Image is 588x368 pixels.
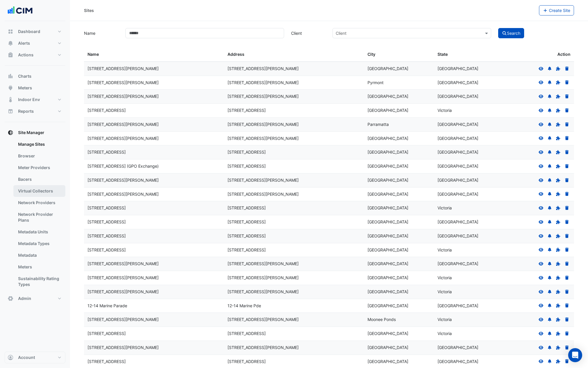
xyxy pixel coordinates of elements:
div: [STREET_ADDRESS] [228,163,360,170]
div: [GEOGRAPHIC_DATA] [367,191,430,198]
div: [GEOGRAPHIC_DATA] [437,261,501,267]
div: 12-14 Marine Parade [87,303,220,309]
div: [STREET_ADDRESS][PERSON_NAME] [228,121,360,128]
div: [GEOGRAPHIC_DATA] [437,93,501,100]
app-icon: Site Manager [8,130,13,136]
div: [STREET_ADDRESS][PERSON_NAME] [87,261,220,267]
div: [STREET_ADDRESS][PERSON_NAME] [87,121,220,128]
span: City [367,52,375,57]
div: Pyrmont [367,79,430,86]
div: [GEOGRAPHIC_DATA] [367,219,430,225]
div: Victoria [437,289,501,295]
app-icon: Actions [8,52,13,58]
div: Moonee Ponds [367,316,430,323]
div: [STREET_ADDRESS][PERSON_NAME] [87,135,220,142]
a: Delete Site [564,136,570,141]
div: [STREET_ADDRESS][PERSON_NAME] [87,177,220,184]
div: [STREET_ADDRESS] [87,219,220,225]
div: [GEOGRAPHIC_DATA] [437,121,501,128]
app-icon: Indoor Env [8,97,13,103]
div: [GEOGRAPHIC_DATA] [367,149,430,156]
app-icon: Charts [8,73,13,79]
a: Manage Sites [13,138,65,150]
span: Dashboard [18,29,40,34]
a: Delete Site [564,275,570,280]
a: Metadata Units [13,226,65,238]
div: [STREET_ADDRESS][PERSON_NAME] [87,79,220,86]
div: [STREET_ADDRESS] [87,205,220,211]
div: [GEOGRAPHIC_DATA] [437,135,501,142]
div: [STREET_ADDRESS][PERSON_NAME] [87,65,220,72]
button: Admin [5,293,65,304]
div: [STREET_ADDRESS][PERSON_NAME] [228,93,360,100]
div: Open Intercom Messenger [568,348,582,362]
a: Delete Site [564,164,570,169]
a: Delete Site [564,192,570,197]
div: [STREET_ADDRESS] [87,247,220,254]
span: Site Manager [18,130,44,136]
div: [GEOGRAPHIC_DATA] [437,303,501,309]
div: [STREET_ADDRESS] [228,358,360,365]
div: [STREET_ADDRESS][PERSON_NAME] [228,275,360,281]
a: Delete Site [564,317,570,322]
button: Dashboard [5,26,65,37]
div: Victoria [437,330,501,337]
div: [GEOGRAPHIC_DATA] [367,289,430,295]
div: [GEOGRAPHIC_DATA] [367,330,430,337]
span: Admin [18,296,31,301]
div: Victoria [437,107,501,114]
div: [STREET_ADDRESS][PERSON_NAME] [87,93,220,100]
app-icon: Reports [8,108,13,114]
button: Actions [5,49,65,61]
div: [GEOGRAPHIC_DATA] [437,191,501,198]
a: Delete Site [564,122,570,127]
div: [STREET_ADDRESS][PERSON_NAME] [87,316,220,323]
div: [STREET_ADDRESS] [228,205,360,211]
div: [GEOGRAPHIC_DATA] [367,358,430,365]
div: [GEOGRAPHIC_DATA] [437,358,501,365]
span: Alerts [18,40,30,46]
div: Victoria [437,275,501,281]
div: [STREET_ADDRESS][PERSON_NAME] [228,79,360,86]
div: [GEOGRAPHIC_DATA] [367,177,430,184]
div: [STREET_ADDRESS] (GPO Exchange) [87,163,220,170]
span: Name [87,52,99,57]
div: [STREET_ADDRESS] [228,247,360,254]
div: [STREET_ADDRESS][PERSON_NAME] [87,289,220,295]
a: Delete Site [564,303,570,308]
div: [STREET_ADDRESS][PERSON_NAME] [87,344,220,351]
div: [GEOGRAPHIC_DATA] [437,344,501,351]
div: Parramatta [367,121,430,128]
div: [GEOGRAPHIC_DATA] [437,219,501,225]
a: Delete Site [564,150,570,155]
div: [GEOGRAPHIC_DATA] [367,163,430,170]
div: [GEOGRAPHIC_DATA] [367,303,430,309]
a: Delete Site [564,108,570,113]
div: Victoria [437,316,501,323]
button: Indoor Env [5,94,65,105]
img: Company Logo [7,5,33,16]
div: [GEOGRAPHIC_DATA] [437,79,501,86]
app-icon: Dashboard [8,29,13,34]
div: [STREET_ADDRESS] [87,107,220,114]
a: Metadata Types [13,238,65,249]
a: Delete Site [564,66,570,71]
div: [STREET_ADDRESS][PERSON_NAME] [228,65,360,72]
a: Delete Site [564,80,570,85]
a: Meters [13,261,65,273]
span: Action [557,51,570,58]
a: Delete Site [564,205,570,210]
div: Victoria [437,205,501,211]
a: Meter Providers [13,162,65,173]
div: [GEOGRAPHIC_DATA] [367,275,430,281]
a: Delete Site [564,247,570,252]
div: [STREET_ADDRESS][PERSON_NAME] [228,344,360,351]
a: Network Provider Plans [13,209,65,226]
app-icon: Admin [8,296,13,301]
button: Create Site [539,5,574,15]
button: Reports [5,105,65,117]
a: Bacers [13,173,65,185]
a: Delete Site [564,345,570,350]
div: [STREET_ADDRESS] [87,149,220,156]
div: Site Manager [5,138,65,293]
